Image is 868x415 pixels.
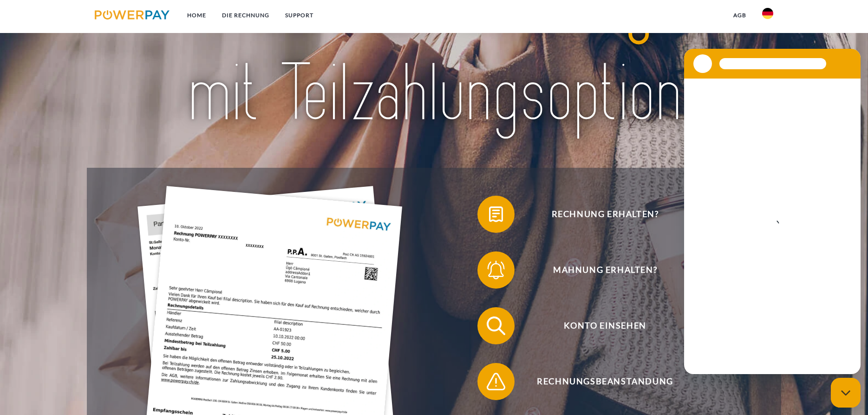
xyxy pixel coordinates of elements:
a: SUPPORT [277,7,321,24]
img: qb_warning.svg [484,370,508,393]
span: Rechnung erhalten? [491,196,719,233]
img: qb_search.svg [484,314,508,337]
button: Konto einsehen [477,307,719,344]
img: qb_bell.svg [484,258,508,282]
button: Rechnung erhalten? [477,196,719,233]
iframe: Messaging-Fenster [684,49,861,374]
span: Konto einsehen [491,307,719,344]
span: Rechnungsbeanstandung [491,363,719,400]
button: Mahnung erhalten? [477,251,719,289]
iframe: Schaltfläche zum Öffnen des Messaging-Fensters [831,378,861,408]
a: agb [725,7,754,24]
button: Rechnungsbeanstandung [477,363,719,400]
span: Mahnung erhalten? [491,251,719,289]
a: Home [179,7,214,24]
img: qb_bill.svg [484,203,508,226]
img: de [762,8,773,19]
img: logo-powerpay.svg [95,10,170,20]
a: DIE RECHNUNG [214,7,277,24]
